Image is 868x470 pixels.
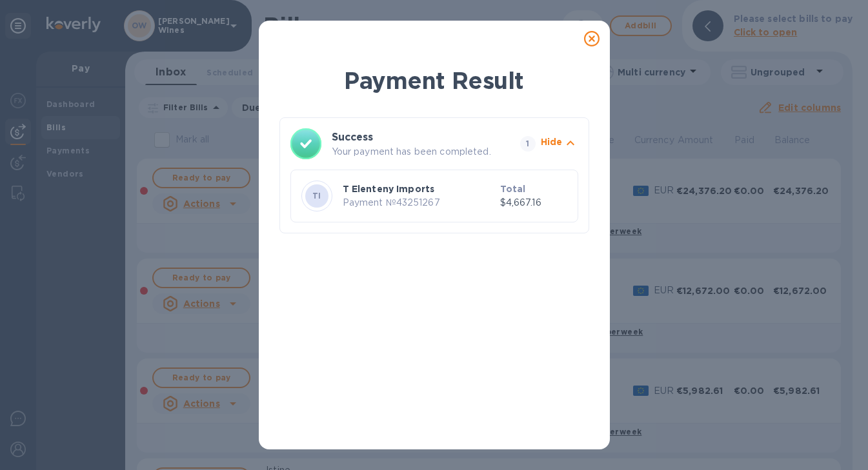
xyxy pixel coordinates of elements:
[332,130,497,145] h3: Success
[500,196,567,210] p: $4,667.16
[541,135,578,153] button: Hide
[541,135,563,148] p: Hide
[343,182,495,195] p: T Elenteny Imports
[520,136,536,152] span: 1
[279,64,589,97] h1: Payment Result
[332,145,515,159] p: Your payment has been completed.
[500,184,526,194] b: Total
[312,191,321,201] b: TI
[343,196,495,210] p: Payment № 43251267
